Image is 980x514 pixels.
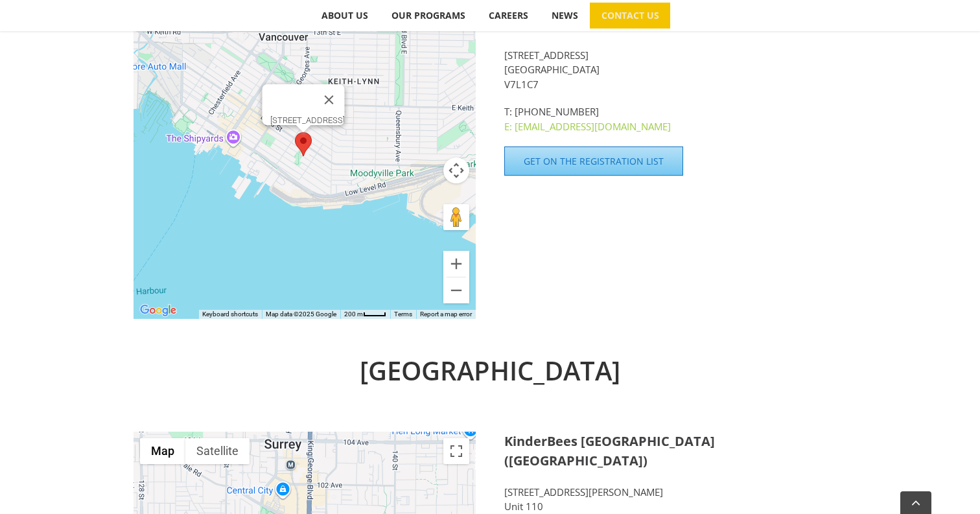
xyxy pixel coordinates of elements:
[601,11,659,20] span: CONTACT US
[489,11,528,20] span: CAREERS
[202,310,258,319] button: Keyboard shortcuts
[504,105,599,118] a: T: [PHONE_NUMBER]
[134,351,846,390] h2: [GEOGRAPHIC_DATA]
[340,310,390,319] button: Map Scale: 200 m per 32 pixels
[477,3,539,29] a: CAREERS
[504,120,671,133] a: E: [EMAIL_ADDRESS][DOMAIN_NAME]
[420,310,472,318] a: Report a map error
[344,310,363,318] span: 200 m
[185,438,250,464] button: Show satellite imagery
[443,158,469,183] button: Map camera controls
[140,438,185,464] button: Show street map
[443,204,469,230] button: Drag Pegman onto the map to open Street View
[540,3,589,29] a: NEWS
[504,146,683,176] a: Get on the Registration List
[310,3,379,29] a: ABOUT US
[443,277,469,303] button: Zoom out
[504,48,846,92] p: [STREET_ADDRESS] [GEOGRAPHIC_DATA] V7L1C7
[524,156,664,167] span: Get on the Registration List
[137,302,180,319] a: Open this area in Google Maps (opens a new window)
[314,84,345,115] button: Close
[380,3,476,29] a: OUR PROGRAMS
[504,432,715,469] strong: KinderBees [GEOGRAPHIC_DATA] ([GEOGRAPHIC_DATA])
[270,115,345,125] div: [STREET_ADDRESS]
[391,11,465,20] span: OUR PROGRAMS
[137,302,180,319] img: Google
[394,310,412,318] a: Terms (opens in new tab)
[321,11,368,20] span: ABOUT US
[590,3,670,29] a: CONTACT US
[266,310,336,318] span: Map data ©2025 Google
[552,11,578,20] span: NEWS
[443,251,469,277] button: Zoom in
[443,438,469,464] button: Toggle fullscreen view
